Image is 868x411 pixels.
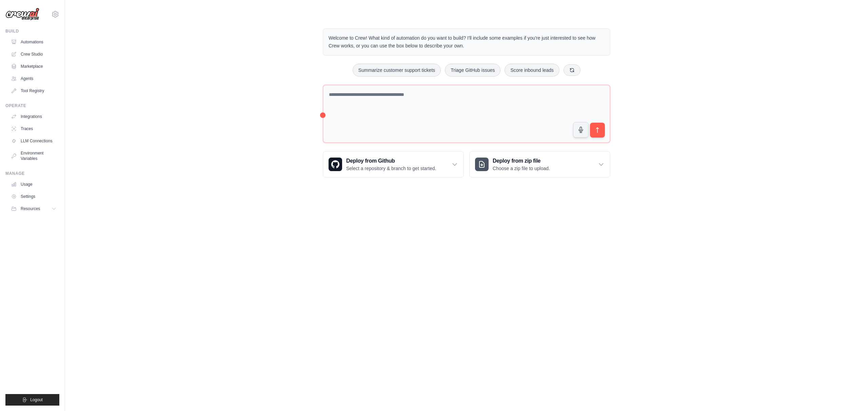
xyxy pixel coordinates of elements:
[8,136,59,146] a: LLM Connections
[445,64,500,77] button: Triage GitHub issues
[8,61,59,72] a: Marketplace
[8,111,59,122] a: Integrations
[5,103,59,108] div: Operate
[8,73,59,84] a: Agents
[346,165,436,172] p: Select a repository & branch to get started.
[5,171,59,176] div: Manage
[5,8,39,21] img: Logo
[8,179,59,190] a: Usage
[5,28,59,34] div: Build
[329,34,605,50] p: Welcome to Crew! What kind of automation do you want to build? I'll include some examples if you'...
[8,203,59,214] button: Resources
[8,148,59,164] a: Environment Variables
[847,349,852,354] button: Close walkthrough
[493,157,550,165] h3: Deploy from zip file
[8,191,59,202] a: Settings
[353,64,441,77] button: Summarize customer support tickets
[493,165,550,172] p: Choose a zip file to upload.
[8,85,59,96] a: Tool Registry
[30,397,43,403] span: Logout
[738,370,844,392] p: Describe the automation you want to build, select an example option, or use the microphone to spe...
[738,358,844,367] h3: Create an automation
[5,394,59,406] button: Logout
[21,206,40,211] span: Resources
[8,37,59,47] a: Automations
[505,64,559,77] button: Score inbound leads
[346,157,436,165] h3: Deploy from Github
[744,350,757,355] span: Step 1
[8,123,59,134] a: Traces
[8,49,59,60] a: Crew Studio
